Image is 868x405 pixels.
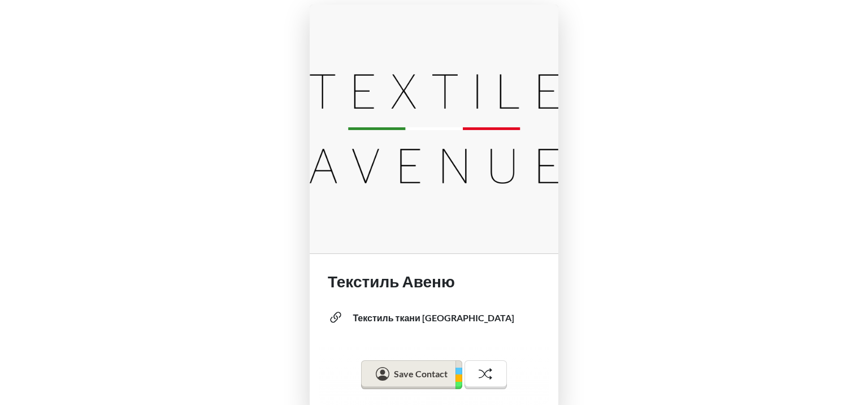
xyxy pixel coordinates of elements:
[394,368,448,379] span: Save Contact
[328,272,540,291] h1: Текстиль Авеню
[361,360,462,389] button: Save Contact
[328,300,549,335] a: Текстиль ткани [GEOGRAPHIC_DATA]
[310,5,558,253] img: profile picture
[353,311,514,325] div: Текстиль ткани [GEOGRAPHIC_DATA]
